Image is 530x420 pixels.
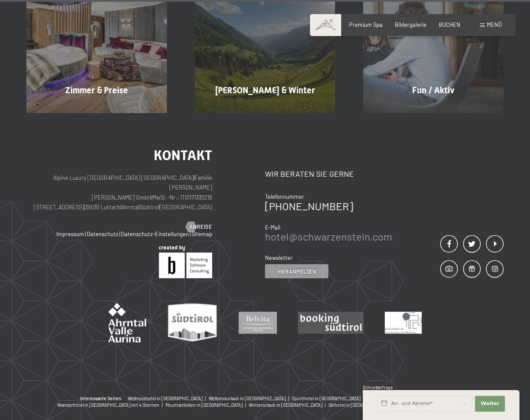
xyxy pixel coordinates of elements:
[119,230,120,237] span: |
[412,85,455,95] span: Fun / Aktiv
[265,254,293,261] span: Newsletter
[265,200,353,212] a: [PHONE_NUMBER]
[121,230,189,237] a: Datenschutz-Einstellungen
[209,395,292,402] a: Wellnessurlaub in [GEOGRAPHIC_DATA] |
[323,402,328,408] span: |
[154,147,212,164] span: Kontakt
[265,169,354,179] span: Wir beraten Sie gerne
[395,21,427,28] a: Bildergalerie
[481,400,499,407] span: Weiter
[209,396,286,401] span: Wellnessurlaub in [GEOGRAPHIC_DATA]
[84,204,85,211] span: |
[128,395,209,402] a: Wellnesshotel in [GEOGRAPHIC_DATA] |
[166,402,249,409] a: Mountainbiken in [GEOGRAPHIC_DATA] |
[159,204,160,211] span: |
[349,21,383,28] a: Premium Spa
[363,385,393,390] span: Schnellanfrage
[189,223,212,231] span: Anreise
[487,21,502,28] span: Menü
[292,396,361,401] span: Sporthotel in [GEOGRAPHIC_DATA]
[277,268,316,275] span: Hier anmelden
[128,396,202,401] span: Wellnesshotel in [GEOGRAPHIC_DATA]
[80,395,123,402] b: Interessante Seiten:
[249,402,322,408] span: Winterurlaub in [GEOGRAPHIC_DATA]
[57,402,166,409] a: Wanderhotel in [GEOGRAPHIC_DATA] mit 4 Sternen |
[287,396,292,401] span: |
[475,396,505,412] button: Weiter
[120,204,121,211] span: |
[292,395,367,402] a: Sporthotel in [GEOGRAPHIC_DATA] |
[56,230,84,237] a: Impressum
[328,402,398,409] a: Skihotel in [GEOGRAPHIC_DATA] |
[215,85,315,95] span: [PERSON_NAME] & Winter
[361,396,367,401] span: |
[265,224,280,231] span: E-Mail
[159,245,212,278] img: Brandnamic GmbH | Leading Hospitality Solutions
[249,402,328,409] a: Winterurlaub in [GEOGRAPHIC_DATA] |
[166,402,243,408] span: Mountainbiken in [GEOGRAPHIC_DATA]
[65,85,128,95] span: Zimmer & Preise
[328,402,392,408] span: Skihotel in [GEOGRAPHIC_DATA]
[151,194,152,201] span: |
[139,204,140,211] span: |
[26,173,212,212] p: Alpine Luxury [GEOGRAPHIC_DATA] [GEOGRAPHIC_DATA] Familie [PERSON_NAME] [PERSON_NAME] GmbH MwSt.-...
[57,402,159,408] span: Wanderhotel in [GEOGRAPHIC_DATA] mit 4 Sternen
[203,396,209,401] span: |
[160,402,166,408] span: |
[85,230,86,237] span: |
[439,21,460,28] a: BUCHEN
[243,402,249,408] span: |
[194,174,195,181] span: |
[265,193,304,200] span: Telefonnummer
[87,230,118,237] a: Datenschutz
[265,230,392,243] a: hotel@schwarzenstein.com
[186,223,212,231] a: Anreise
